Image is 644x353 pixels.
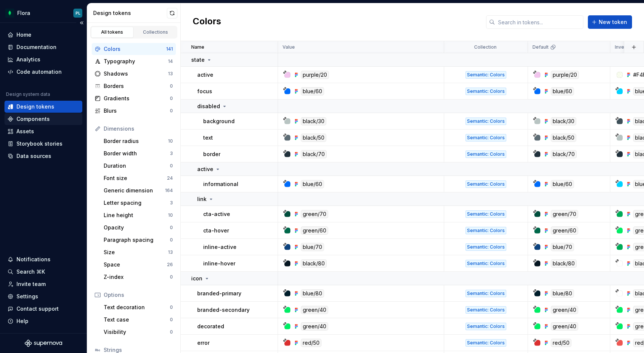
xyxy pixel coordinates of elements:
[170,329,173,335] div: 0
[170,237,173,243] div: 0
[4,315,82,327] button: Help
[94,29,131,35] div: All tokens
[191,44,204,50] p: Name
[104,150,170,157] div: Border width
[551,322,578,331] div: green/40
[16,103,54,110] div: Design tokens
[197,71,213,79] p: active
[104,199,170,207] div: Letter spacing
[16,152,51,160] div: Data sources
[4,29,82,41] a: Home
[168,58,173,64] div: 14
[197,323,224,330] p: decorated
[599,18,627,26] span: New token
[101,234,176,246] a: Paragraph spacing0
[197,195,207,203] p: link
[466,227,506,234] div: Semantic: Colors
[197,290,241,297] p: branded-primary
[16,31,31,39] div: Home
[76,10,80,16] div: PL
[104,291,173,299] div: Options
[16,305,59,313] div: Contact support
[466,339,506,347] div: Semantic: Colors
[170,163,173,169] div: 0
[551,87,574,95] div: blue/60
[551,134,576,142] div: black/50
[101,147,176,159] a: Border width3
[301,87,324,95] div: blue/60
[203,227,229,234] p: cta-hover
[4,253,82,265] button: Notifications
[101,172,176,184] a: Font size24
[301,210,328,218] div: green/70
[301,289,324,298] div: blue/80
[466,290,506,297] div: Semantic: Colors
[466,180,506,188] div: Semantic: Colors
[4,290,82,302] a: Settings
[4,278,82,290] a: Invite team
[101,326,176,338] a: Visibility0
[101,259,176,271] a: Space26
[193,15,221,29] h2: Colors
[104,174,167,182] div: Font size
[104,70,168,77] div: Shadows
[170,225,173,231] div: 0
[167,175,173,181] div: 24
[170,304,173,310] div: 0
[168,249,173,255] div: 13
[101,271,176,283] a: Z-index0
[6,91,50,97] div: Design system data
[301,117,326,125] div: black/30
[466,71,506,79] div: Semantic: Colors
[170,274,173,280] div: 0
[16,115,50,123] div: Components
[104,236,170,244] div: Paragraph spacing
[17,9,30,17] div: Flora
[551,243,574,251] div: blue/70
[466,210,506,218] div: Semantic: Colors
[4,150,82,162] a: Data sources
[104,224,170,231] div: Opacity
[203,243,236,251] p: inline-active
[92,105,176,117] a: Blurs0
[191,275,202,282] p: icon
[16,68,62,76] div: Code automation
[301,134,326,142] div: black/50
[197,88,212,95] p: focus
[170,83,173,89] div: 0
[4,303,82,315] button: Contact support
[93,9,167,17] div: Design tokens
[16,140,62,147] div: Storybook stories
[167,262,173,268] div: 26
[101,222,176,234] a: Opacity0
[4,113,82,125] a: Components
[203,134,213,141] p: text
[92,55,176,67] a: Typography14
[104,212,168,219] div: Line height
[104,304,170,311] div: Text decoration
[16,268,45,276] div: Search ⌘K
[170,200,173,206] div: 3
[92,43,176,55] a: Colors141
[4,41,82,53] a: Documentation
[551,117,576,125] div: black/30
[104,249,168,256] div: Size
[16,280,46,288] div: Invite team
[104,125,173,133] div: Dimensions
[168,138,173,144] div: 10
[466,243,506,251] div: Semantic: Colors
[92,92,176,104] a: Gradients0
[92,68,176,80] a: Shadows13
[466,134,506,141] div: Semantic: Colors
[170,317,173,323] div: 0
[203,260,235,267] p: inline-hover
[16,56,40,63] div: Analytics
[16,317,28,325] div: Help
[25,340,62,347] a: Supernova Logo
[104,58,168,65] div: Typography
[466,306,506,314] div: Semantic: Colors
[4,266,82,278] button: Search ⌘K
[301,226,328,235] div: green/60
[5,9,14,18] img: c58756a3-8a29-4b4b-9d30-f654aac74528.png
[104,45,166,53] div: Colors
